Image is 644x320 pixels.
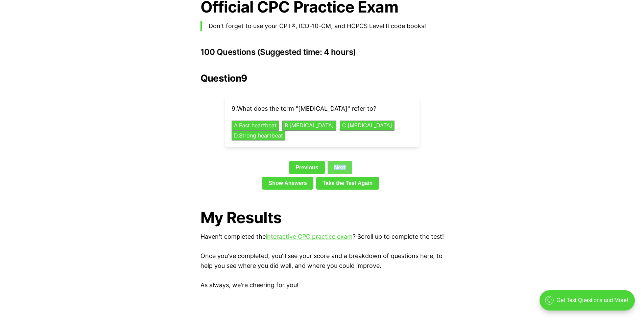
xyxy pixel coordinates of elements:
a: Previous [289,161,325,174]
a: Show Answers [262,177,313,190]
iframe: portal-trigger [534,287,644,320]
blockquote: Don't forget to use your CPT®, ICD-10-CM, and HCPCS Level II code books! [200,21,444,31]
button: D.Strong heartbeat [232,131,285,141]
button: C.[MEDICAL_DATA] [340,121,395,131]
a: Take the Test Again [316,177,379,190]
h2: Question 9 [200,73,444,84]
button: B.[MEDICAL_DATA] [282,121,336,131]
p: Once you've completed, you'll see your score and a breakdown of questions here, to help you see w... [200,251,444,271]
h3: 100 Questions (Suggested time: 4 hours) [200,47,444,57]
h1: My Results [200,209,444,227]
p: 9 . What does the term "[MEDICAL_DATA]" refer to? [232,104,413,114]
a: interactive CPC practice exam [266,233,353,240]
p: As always, we're cheering for you! [200,280,444,290]
button: A.Fast heartbeat [232,121,279,131]
a: Next [328,161,352,174]
p: Haven't completed the ? Scroll up to complete the test! [200,232,444,242]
